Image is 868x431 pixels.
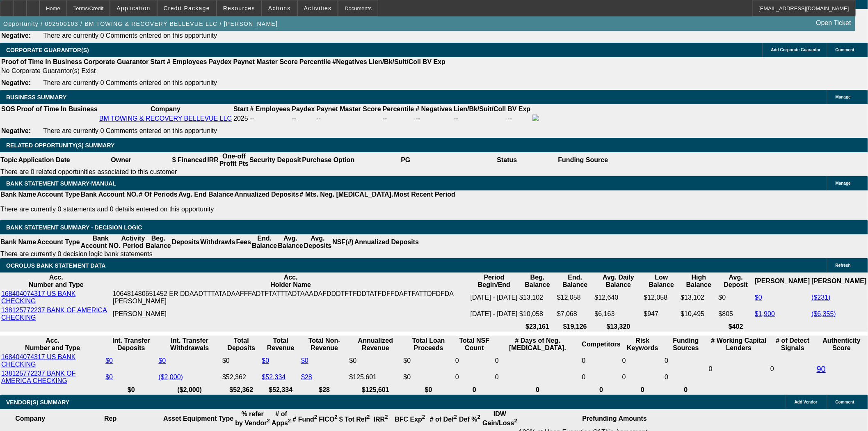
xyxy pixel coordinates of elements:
a: $0 [262,357,270,364]
b: Paydex [209,58,232,65]
span: Manage [836,95,851,99]
th: Annualized Revenue [349,337,402,352]
th: Funding Sources [664,337,708,352]
th: Avg. Daily Balance [594,273,643,289]
a: 138125772237 BANK OF AMERICA CHECKING [1,307,107,321]
b: Percentile [299,58,331,65]
th: Status [457,152,558,168]
th: Beg. Balance [519,273,556,289]
b: Def % [459,416,480,423]
td: 0 [495,353,581,369]
b: Negative: [1,127,31,134]
b: BV Exp [423,58,445,65]
th: # Mts. Neg. [MEDICAL_DATA]. [299,190,394,199]
a: BM TOWING & RECOVERY BELLEVUE LLC [99,115,232,122]
sup: 2 [454,414,457,420]
sup: 2 [367,414,370,420]
span: BUSINESS SUMMARY [6,94,66,101]
th: Fees [236,234,251,250]
th: Proof of Time In Business [1,58,82,66]
th: Acc. Holder Name [112,273,469,289]
b: BV Exp [508,105,531,112]
td: $13,102 [519,290,556,305]
th: $52,362 [222,386,260,394]
a: 168404074317 US BANK CHECKING [1,290,75,305]
sup: 2 [335,414,338,420]
th: Competitors [582,337,621,352]
a: $0 [301,357,308,364]
span: BANK STATEMENT SUMMARY-MANUAL [6,180,116,187]
th: Acc. Number and Type [1,337,104,352]
th: $13,320 [594,323,643,331]
sup: 2 [422,414,425,420]
td: $805 [718,306,754,322]
sup: 2 [288,418,291,424]
span: Application [116,5,150,11]
th: $ Financed [172,152,207,168]
th: 0 [495,386,581,394]
td: $0 [403,369,455,385]
th: Total Loan Proceeds [403,337,455,352]
span: Credit Package [164,5,210,11]
b: Negative: [1,79,31,86]
b: % refer by Vendor [235,410,270,426]
a: $28 [301,374,312,381]
b: Start [233,105,248,112]
th: $19,126 [557,323,594,331]
div: -- [416,115,452,122]
b: Prefunding Amounts [582,415,647,422]
sup: 2 [385,414,388,420]
th: Deposits [171,234,200,250]
b: Percentile [383,105,414,112]
button: Credit Package [158,0,216,16]
b: Negative: [1,32,31,39]
th: $0 [105,386,157,394]
th: # Of Periods [139,190,178,199]
th: $23,161 [519,323,556,331]
a: ($231) [812,294,831,301]
td: [DATE] - [DATE] [470,306,519,322]
th: Account Type [37,190,80,199]
th: Bank Account NO. [80,190,139,199]
th: Int. Transfer Withdrawals [158,337,221,352]
a: $0 [158,357,166,364]
b: $ Tot Ref [339,416,370,423]
td: 0 [582,369,621,385]
div: $0 [349,357,402,365]
td: 0 [664,369,708,385]
span: CORPORATE GUARANTOR(S) [6,47,89,53]
span: VENDOR(S) SUMMARY [6,399,69,406]
td: 0 [582,353,621,369]
td: $13,102 [681,290,717,305]
span: There are currently 0 Comments entered on this opportunity [43,32,217,39]
a: 168404074317 US BANK CHECKING [1,353,75,368]
td: 0 [455,369,494,385]
th: Application Date [18,152,70,168]
th: One-off Profit Pts [219,152,249,168]
th: End. Balance [251,234,277,250]
b: Start [150,58,165,65]
span: There are currently 0 Comments entered on this opportunity [43,127,217,134]
th: PG [355,152,456,168]
a: $0 [755,294,762,301]
b: # Employees [167,58,207,65]
th: $52,334 [262,386,300,394]
div: -- [317,115,381,122]
th: Annualized Deposits [234,190,299,199]
th: Avg. End Balance [178,190,234,199]
span: Manage [836,181,851,186]
th: Acc. Number and Type [1,273,112,289]
span: Comment [836,48,854,52]
b: Paynet Master Score [233,58,298,65]
td: 106481480651452 ER DDAADTTTATADAAFFFADTFTATTTADTAAADAFDDDTFTFDDTATFDFFDAFTFATTDFDFDA [PERSON_NAME] [112,290,469,305]
th: 0 [582,386,621,394]
th: Authenticity Score [816,337,867,352]
td: [PERSON_NAME] [112,306,469,322]
a: $1,900 [755,310,775,317]
th: Beg. Balance [145,234,171,250]
span: Bank Statement Summary - Decision Logic [6,224,142,231]
td: $10,058 [519,306,556,322]
th: IRR [207,152,219,168]
th: Funding Source [558,152,609,168]
td: -- [507,114,531,123]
